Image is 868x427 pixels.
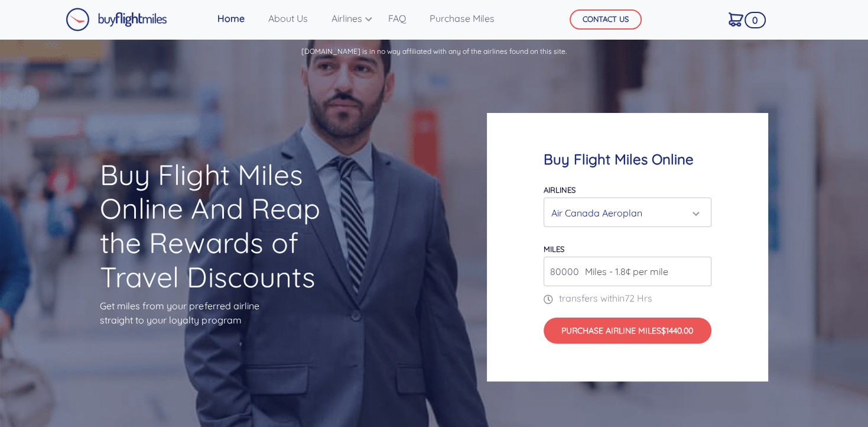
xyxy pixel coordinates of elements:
div: Air Canada Aeroplan [551,202,697,224]
img: Buy Flight Miles Logo [66,8,167,31]
a: Buy Flight Miles Logo [66,5,167,34]
h1: Buy Flight Miles Online And Reap the Rewards of Travel Discounts [100,158,334,294]
button: CONTACT US [570,9,642,30]
p: transfers within [544,291,711,305]
span: $1440.00 [661,325,693,336]
a: Home [213,7,249,30]
span: 0 [745,12,766,28]
a: Purchase Miles [425,7,499,30]
label: miles [544,244,564,254]
button: Air Canada Aeroplan [544,198,711,227]
label: Airlines [544,185,576,195]
a: 0 [724,7,748,31]
button: Purchase Airline Miles$1440.00 [544,318,711,344]
p: Get miles from your preferred airline straight to your loyalty program [100,299,334,327]
a: Airlines [327,7,369,30]
span: 72 Hrs [625,292,652,304]
a: About Us [264,7,313,30]
a: FAQ [383,7,411,30]
img: Cart [729,12,743,27]
span: Miles - 1.8¢ per mile [579,264,668,279]
h4: Buy Flight Miles Online [544,151,711,168]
